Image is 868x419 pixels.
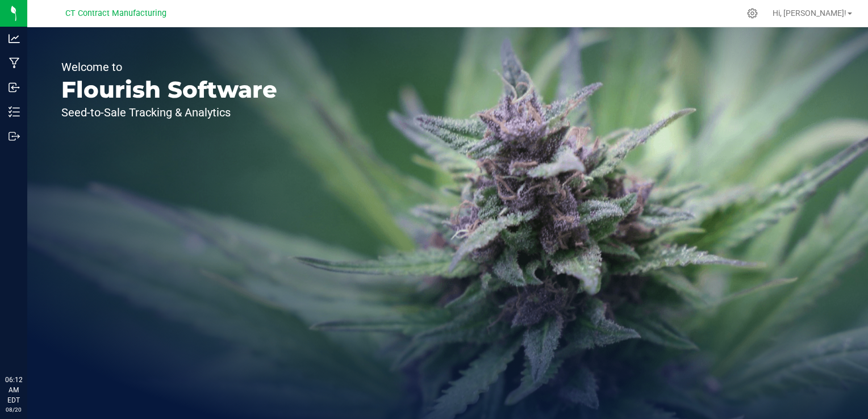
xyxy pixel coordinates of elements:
[61,61,277,73] p: Welcome to
[9,131,20,142] inline-svg: Outbound
[5,405,22,414] p: 08/20
[61,78,277,101] p: Flourish Software
[61,107,277,118] p: Seed-to-Sale Tracking & Analytics
[9,106,20,118] inline-svg: Inventory
[9,57,20,69] inline-svg: Manufacturing
[65,9,166,18] span: CT Contract Manufacturing
[9,82,20,93] inline-svg: Inbound
[745,8,759,19] div: Manage settings
[773,9,846,18] span: Hi, [PERSON_NAME]!
[9,33,20,44] inline-svg: Analytics
[5,375,22,405] p: 06:12 AM EDT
